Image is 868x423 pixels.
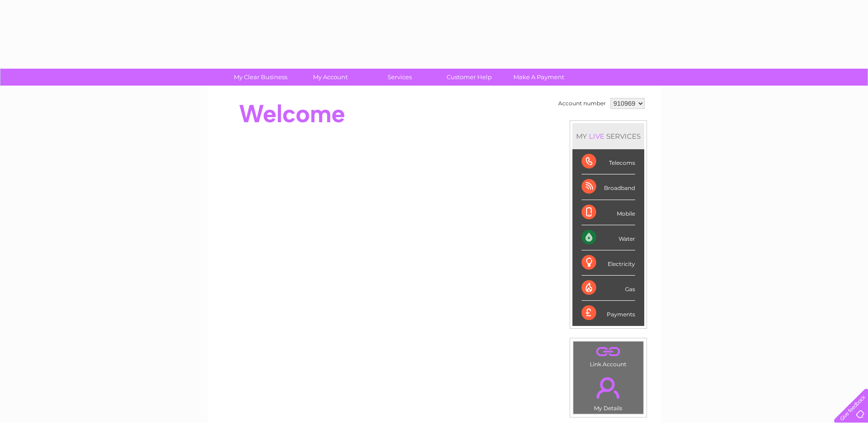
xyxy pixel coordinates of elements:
[292,69,368,86] a: My Account
[362,69,437,86] a: Services
[576,372,641,404] a: .
[431,69,507,86] a: Customer Help
[223,69,298,86] a: My Clear Business
[576,344,641,360] a: .
[582,250,635,276] div: Electricity
[573,341,644,370] td: Link Account
[582,276,635,301] div: Gas
[582,301,635,325] div: Payments
[587,132,606,141] div: LIVE
[573,369,644,414] td: My Details
[582,149,635,174] div: Telecoms
[582,174,635,200] div: Broadband
[572,123,644,149] div: MY SERVICES
[582,225,635,250] div: Water
[556,96,608,111] td: Account number
[501,69,577,86] a: Make A Payment
[582,200,635,225] div: Mobile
